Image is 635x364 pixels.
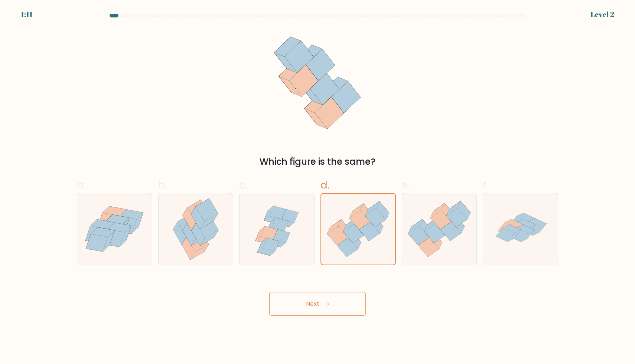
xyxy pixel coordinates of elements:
[402,178,410,192] span: e.
[77,178,86,192] span: a.
[590,9,614,20] div: Level 2
[21,9,33,20] div: 1:11
[320,178,329,192] span: d.
[158,178,167,192] span: b.
[81,155,554,168] div: Which figure is the same?
[239,178,247,192] span: c.
[269,292,366,316] button: Next
[483,178,488,192] span: f.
